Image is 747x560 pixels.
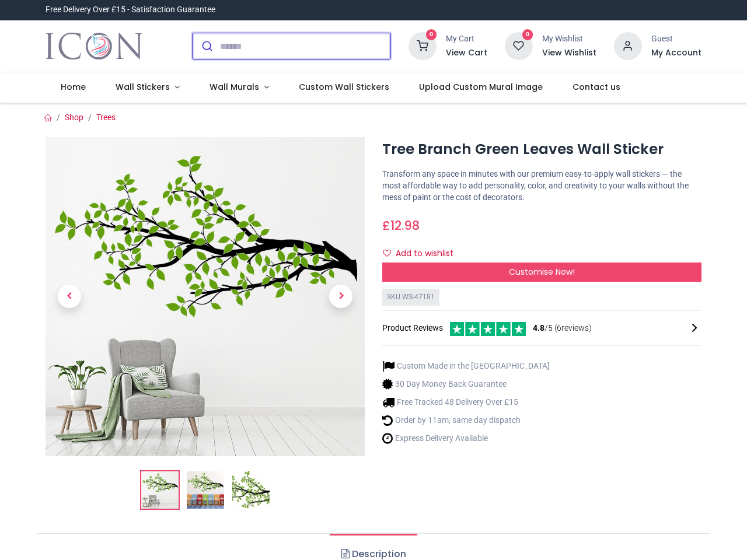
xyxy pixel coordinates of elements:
[329,285,352,308] span: Next
[141,471,179,509] img: Tree Branch Green Leaves Wall Sticker
[382,217,420,234] span: £
[382,139,701,159] h1: Tree Branch Green Leaves Wall Sticker
[409,41,437,50] a: 0
[46,4,215,16] div: Free Delivery Over £15 - Satisfaction Guarantee
[232,471,270,509] img: WS-47181-03
[522,29,533,40] sup: 0
[382,169,701,203] p: Transform any space in minutes with our premium easy-to-apply wall stickers — the most affordable...
[542,47,596,59] a: View Wishlist
[542,33,596,45] div: My Wishlist
[533,323,544,332] span: 4.8
[651,47,701,59] a: My Account
[61,81,86,93] span: Home
[382,378,550,390] li: 30 Day Money Back Guarantee
[509,266,575,278] span: Customise Now!
[382,289,439,306] div: SKU: WS-47181
[419,81,543,93] span: Upload Custom Mural Image
[101,72,195,103] a: Wall Stickers
[46,185,93,408] a: Previous
[46,137,365,456] img: Tree Branch Green Leaves Wall Sticker
[426,29,437,40] sup: 0
[46,30,142,62] img: Icon Wall Stickers
[382,432,550,444] li: Express Delivery Available
[446,47,487,59] a: View Cart
[533,323,592,334] span: /5 ( 6 reviews)
[382,244,463,264] button: Add to wishlistAdd to wishlist
[651,33,701,45] div: Guest
[116,81,170,93] span: Wall Stickers
[96,113,116,122] a: Trees
[382,414,550,426] li: Order by 11am, same day dispatch
[65,113,83,122] a: Shop
[456,4,701,16] iframe: Customer reviews powered by Trustpilot
[193,33,220,59] button: Submit
[390,217,420,234] span: 12.98
[58,285,81,308] span: Previous
[187,471,224,509] img: WS-47181-02
[382,360,550,372] li: Custom Made in the [GEOGRAPHIC_DATA]
[46,30,142,62] a: Logo of Icon Wall Stickers
[382,320,701,336] div: Product Reviews
[573,81,620,93] span: Contact us
[383,249,391,257] i: Add to wishlist
[317,185,365,408] a: Next
[194,72,284,103] a: Wall Murals
[446,33,487,45] div: My Cart
[382,396,550,408] li: Free Tracked 48 Delivery Over £15
[210,81,259,93] span: Wall Murals
[505,41,533,50] a: 0
[299,81,389,93] span: Custom Wall Stickers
